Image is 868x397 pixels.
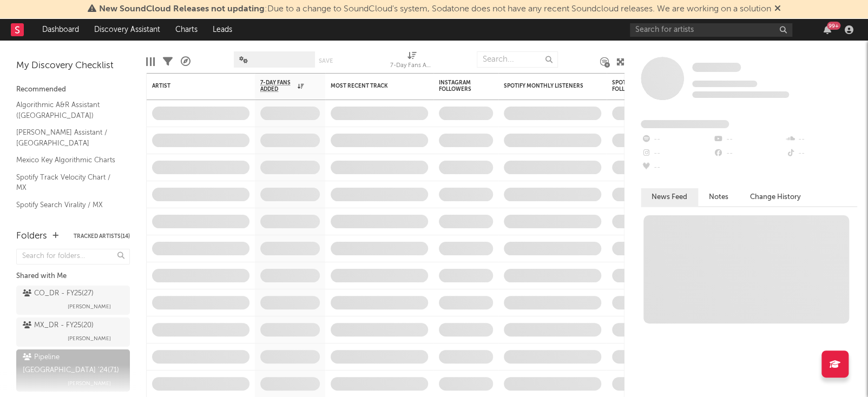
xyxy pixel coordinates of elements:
[16,127,119,149] a: [PERSON_NAME] Assistant / [GEOGRAPHIC_DATA]
[16,249,130,264] input: Search for folders...
[16,171,119,194] a: Spotify Track Velocity Chart / MX
[824,25,831,34] button: 99+
[774,5,781,14] span: Dismiss
[16,349,130,392] a: Pipeline [GEOGRAPHIC_DATA] '24(71)[PERSON_NAME]
[205,19,240,41] a: Leads
[504,83,585,89] div: Spotify Monthly Listeners
[68,300,111,313] span: [PERSON_NAME]
[390,46,433,77] div: 7-Day Fans Added (7-Day Fans Added)
[630,23,792,37] input: Search for artists
[319,58,333,64] button: Save
[641,133,713,147] div: --
[16,317,130,347] a: MX_DR - FY25(20)[PERSON_NAME]
[35,19,87,41] a: Dashboard
[477,51,558,68] input: Search...
[260,80,295,92] span: 7-Day Fans Added
[698,188,739,206] button: Notes
[16,199,119,211] a: Spotify Search Virality / MX
[152,83,233,89] div: Artist
[713,133,785,147] div: --
[692,62,741,73] a: Some Artist
[23,287,94,300] div: CO_DR - FY25 ( 27 )
[181,46,190,77] div: A&R Pipeline
[785,147,857,161] div: --
[16,99,119,121] a: Algorithmic A&R Assistant ([GEOGRAPHIC_DATA])
[641,120,729,128] span: Fans Added by Platform
[390,59,433,72] div: 7-Day Fans Added (7-Day Fans Added)
[16,83,130,96] div: Recommended
[99,5,265,14] span: New SoundCloud Releases not updating
[16,270,130,283] div: Shared with Me
[692,81,757,87] span: Tracking Since: [DATE]
[692,91,789,98] span: 0 fans last week
[74,234,130,239] button: Tracked Artists(14)
[16,286,130,315] a: CO_DR - FY25(27)[PERSON_NAME]
[23,319,94,332] div: MX_DR - FY25 ( 20 )
[713,147,785,161] div: --
[641,147,713,161] div: --
[168,19,205,41] a: Charts
[146,46,155,77] div: Edit Columns
[439,80,477,92] div: Instagram Followers
[16,154,119,166] a: Mexico Key Algorithmic Charts
[739,188,812,206] button: Change History
[87,19,168,41] a: Discovery Assistant
[23,351,121,377] div: Pipeline [GEOGRAPHIC_DATA] '24 ( 71 )
[163,46,173,77] div: Filters
[827,22,840,30] div: 99 +
[692,63,741,72] span: Some Artist
[68,332,111,345] span: [PERSON_NAME]
[16,59,130,72] div: My Discovery Checklist
[16,230,47,243] div: Folders
[99,5,771,14] span: : Due to a change to SoundCloud's system, Sodatone does not have any recent Soundcloud releases. ...
[641,188,698,206] button: News Feed
[612,80,650,92] div: Spotify Followers
[641,161,713,175] div: --
[68,377,111,390] span: [PERSON_NAME]
[785,133,857,147] div: --
[331,83,412,89] div: Most Recent Track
